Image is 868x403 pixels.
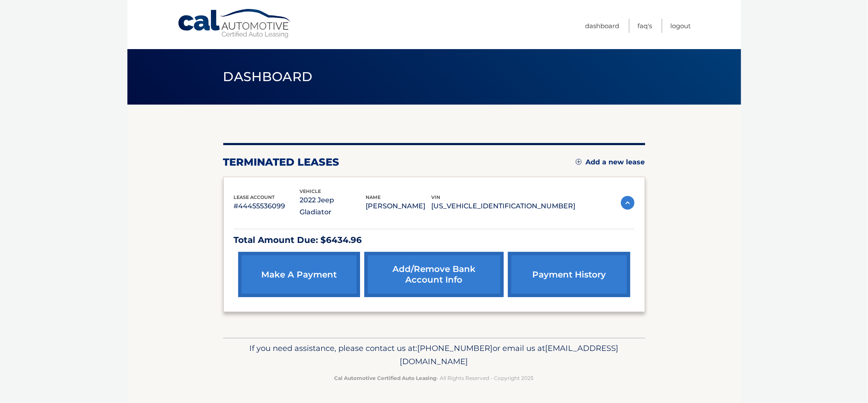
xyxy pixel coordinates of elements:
span: lease account [234,194,275,200]
a: FAQ's [638,19,652,33]
strong: Cal Automotive Certified Auto Leasing [335,375,437,381]
span: vin [432,194,441,200]
p: [PERSON_NAME] [366,200,432,212]
a: Add a new lease [576,158,645,166]
a: Dashboard [585,19,620,33]
a: Add/Remove bank account info [364,252,504,297]
img: add.svg [576,159,582,165]
p: - All Rights Reserved - Copyright 2025 [229,374,640,383]
p: 2022 Jeep Gladiator [300,194,366,218]
img: accordion-active.svg [621,196,634,210]
p: If you need assistance, please contact us at: or email us at [229,342,640,369]
p: Total Amount Due: $6434.96 [234,233,634,248]
a: make a payment [238,252,360,297]
a: Cal Automotive [177,9,292,39]
h2: terminated leases [223,156,340,169]
p: #44455536099 [234,200,300,212]
span: name [366,194,381,200]
span: vehicle [300,188,321,194]
span: [PHONE_NUMBER] [418,343,493,353]
a: Logout [671,19,691,33]
span: Dashboard [223,69,313,85]
a: payment history [508,252,630,297]
p: [US_VEHICLE_IDENTIFICATION_NUMBER] [432,200,576,212]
